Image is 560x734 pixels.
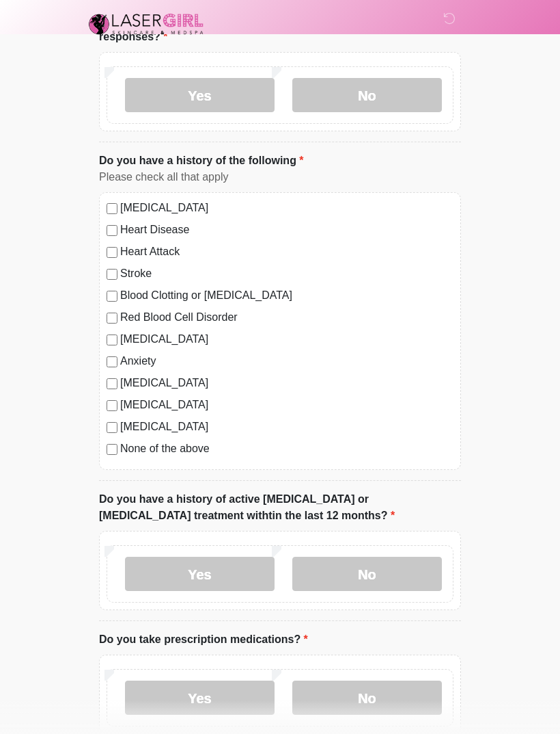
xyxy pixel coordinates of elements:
[120,309,453,326] label: Red Blood Cell Disorder
[120,244,453,260] label: Heart Attack
[120,265,453,282] label: Stroke
[120,353,453,369] label: Anxiety
[120,419,453,435] label: [MEDICAL_DATA]
[120,397,453,413] label: [MEDICAL_DATA]
[107,422,117,433] input: [MEDICAL_DATA]
[107,247,117,258] input: Heart Attack
[120,222,453,238] label: Heart Disease
[292,681,442,715] label: No
[107,313,117,324] input: Red Blood Cell Disorder
[107,335,117,345] input: [MEDICAL_DATA]
[107,291,117,302] input: Blood Clotting or [MEDICAL_DATA]
[120,200,453,216] label: [MEDICAL_DATA]
[120,287,453,304] label: Blood Clotting or [MEDICAL_DATA]
[125,78,275,112] label: Yes
[107,400,117,411] input: [MEDICAL_DATA]
[107,378,117,389] input: [MEDICAL_DATA]
[292,78,442,112] label: No
[125,681,275,715] label: Yes
[107,444,117,455] input: None of the above
[107,203,117,214] input: [MEDICAL_DATA]
[99,631,308,648] label: Do you take prescription medications?
[120,375,453,391] label: [MEDICAL_DATA]
[99,169,461,185] div: Please check all that apply
[99,153,304,169] label: Do you have a history of the following
[120,331,453,348] label: [MEDICAL_DATA]
[99,491,461,524] label: Do you have a history of active [MEDICAL_DATA] or [MEDICAL_DATA] treatment withtin the last 12 mo...
[85,10,207,38] img: Laser Girl Med Spa LLC Logo
[107,225,117,236] input: Heart Disease
[107,356,117,367] input: Anxiety
[120,441,453,457] label: None of the above
[107,269,117,280] input: Stroke
[125,557,275,591] label: Yes
[292,557,442,591] label: No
